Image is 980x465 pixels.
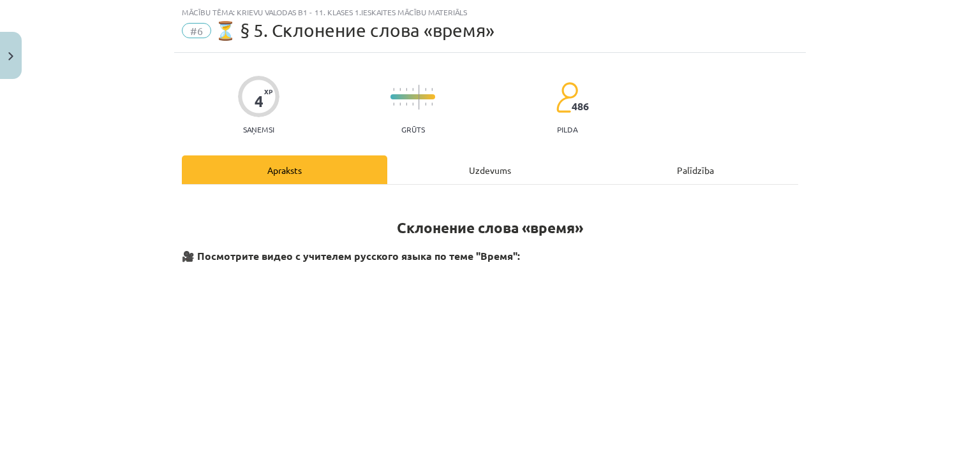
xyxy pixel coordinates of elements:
[556,82,578,113] img: students-c634bb4e5e11cddfef0936a35e636f08e4e9abd3cc4e673bd6f9a4125e45ecb1.svg
[214,20,494,41] span: ⏳ § 5. Склонение слова «время»
[406,103,407,106] img: icon-short-line-57e1e144782c952c97e751825c79c345078a6d821885a25fce030b3d8c18986b.svg
[412,103,413,106] img: icon-short-line-57e1e144782c952c97e751825c79c345078a6d821885a25fce030b3d8c18986b.svg
[425,88,426,91] img: icon-short-line-57e1e144782c952c97e751825c79c345078a6d821885a25fce030b3d8c18986b.svg
[399,103,401,106] img: icon-short-line-57e1e144782c952c97e751825c79c345078a6d821885a25fce030b3d8c18986b.svg
[572,101,589,112] span: 486
[264,88,272,95] span: XP
[393,103,394,106] img: icon-short-line-57e1e144782c952c97e751825c79c345078a6d821885a25fce030b3d8c18986b.svg
[387,155,593,184] div: Uzdevums
[397,218,583,237] strong: Склонение слова «время»
[8,52,13,61] img: icon-close-lesson-0947bae3869378f0d4975bcd49f059093ad1ed9edebbc8119c70593378902aed.svg
[412,88,413,91] img: icon-short-line-57e1e144782c952c97e751825c79c345078a6d821885a25fce030b3d8c18986b.svg
[393,88,394,91] img: icon-short-line-57e1e144782c952c97e751825c79c345078a6d821885a25fce030b3d8c18986b.svg
[431,88,433,91] img: icon-short-line-57e1e144782c952c97e751825c79c345078a6d821885a25fce030b3d8c18986b.svg
[238,125,279,134] p: Saņemsi
[399,88,401,91] img: icon-short-line-57e1e144782c952c97e751825c79c345078a6d821885a25fce030b3d8c18986b.svg
[182,23,211,38] span: #6
[431,103,433,106] img: icon-short-line-57e1e144782c952c97e751825c79c345078a6d821885a25fce030b3d8c18986b.svg
[419,85,420,110] img: icon-long-line-d9ea69661e0d244f92f715978eff75569469978d946b2353a9bb055b3ed8787d.svg
[557,125,577,134] p: pilda
[182,155,387,184] div: Apraksts
[401,125,425,134] p: Grūts
[425,103,426,106] img: icon-short-line-57e1e144782c952c97e751825c79c345078a6d821885a25fce030b3d8c18986b.svg
[593,155,798,184] div: Palīdzība
[182,249,520,262] strong: 🎥 Посмотрите видео с учителем русского языка по теме "Время":
[406,88,407,91] img: icon-short-line-57e1e144782c952c97e751825c79c345078a6d821885a25fce030b3d8c18986b.svg
[182,8,798,17] div: Mācību tēma: Krievu valodas b1 - 11. klases 1.ieskaites mācību materiāls
[255,92,264,110] div: 4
